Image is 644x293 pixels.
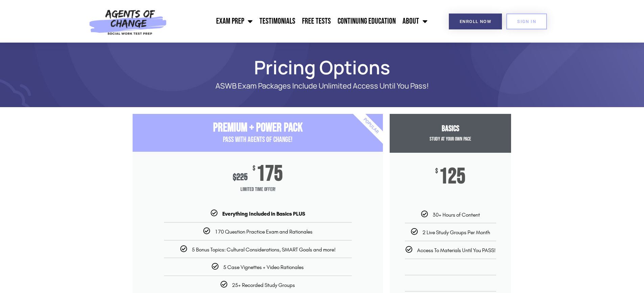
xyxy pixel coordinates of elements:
[133,183,383,196] span: Limited Time Offer!
[222,211,305,217] b: Everything Included in Basics PLUS
[213,13,256,30] a: Exam Prep
[233,172,248,183] div: 225
[435,168,438,175] span: $
[449,14,502,29] a: Enroll Now
[156,82,488,90] p: ASWB Exam Packages Include Unlimited Access Until You Pass!
[256,13,299,30] a: Testimonials
[506,14,547,29] a: SIGN IN
[399,13,431,30] a: About
[433,212,480,218] span: 30+ Hours of Content
[253,165,255,172] span: $
[256,165,283,183] span: 175
[129,59,515,75] h1: Pricing Options
[223,135,293,144] span: PASS with AGENTS OF CHANGE!
[170,13,431,30] nav: Menu
[233,172,236,183] span: $
[332,87,410,165] div: Popular
[390,124,511,134] h3: Basics
[460,19,491,24] span: Enroll Now
[422,229,490,236] span: 2 Live Study Groups Per Month
[215,228,313,235] span: 170 Question Practice Exam and Rationales
[299,13,334,30] a: Free Tests
[417,247,496,253] span: Access To Materials Until You PASS!
[133,121,383,135] h3: Premium + Power Pack
[517,19,536,24] span: SIGN IN
[334,13,399,30] a: Continuing Education
[439,168,465,186] span: 125
[232,282,295,288] span: 25+ Recorded Study Groups
[192,246,336,253] span: 5 Bonus Topics: Cultural Considerations, SMART Goals and more!
[430,136,471,142] span: Study at your Own Pace
[223,264,304,270] span: 5 Case Vignettes + Video Rationales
